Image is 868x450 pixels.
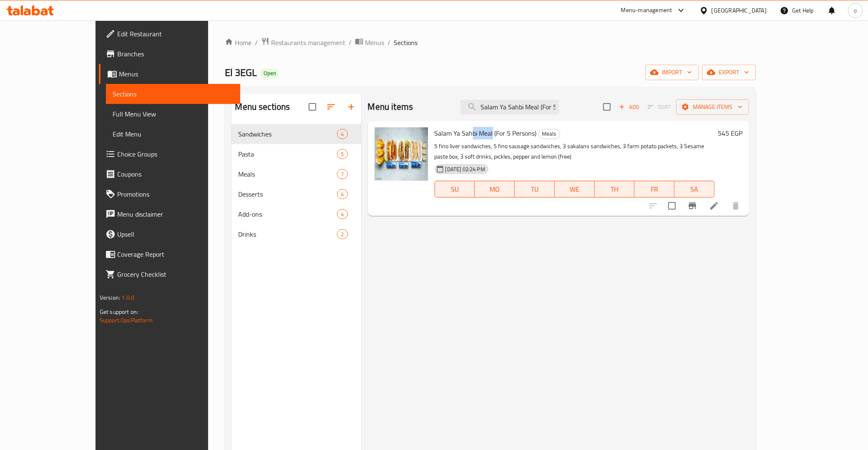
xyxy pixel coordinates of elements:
a: Menus [355,37,384,48]
span: Edit Menu [113,129,234,139]
li: / [349,38,352,48]
span: Open [260,70,279,77]
a: Support.OpsPlatform [100,315,153,326]
nav: Menu sections [231,121,361,248]
button: Manage items [676,99,749,115]
span: TU [518,183,551,195]
span: Version: [100,292,120,303]
span: Upsell [117,229,234,239]
button: TH [595,181,635,197]
a: Upsell [99,224,241,244]
a: Promotions [99,184,241,204]
span: Choice Groups [117,149,234,159]
div: Desserts4 [231,184,361,204]
span: Branches [117,49,234,59]
input: search [460,100,559,114]
span: Select all sections [304,98,321,116]
img: Salam Ya Sahbi Meal (For 5 Persons) [375,127,428,181]
a: Branches [99,44,241,64]
div: Pasta5 [231,144,361,164]
span: Add item [616,101,642,114]
span: Menus [119,69,234,79]
span: 2 [337,230,347,238]
span: Drinks [238,229,337,239]
span: Restaurants management [271,38,345,48]
button: export [702,65,756,80]
span: 4 [337,190,347,198]
span: import [652,67,692,78]
a: Full Menu View [106,104,241,124]
span: Grocery Checklist [117,269,234,279]
button: Branch-specific-item [682,196,702,216]
div: Drinks2 [231,224,361,244]
span: Menu disclaimer [117,209,234,219]
div: items [337,229,347,239]
h2: Menu items [368,101,413,113]
span: El 3EGL [225,63,257,82]
span: export [709,67,749,78]
span: Sections [113,89,234,99]
p: 5 fino liver sandwiches, 5 fino sausage sandwiches, 3 sakalans sandwiches, 3 farm potato packets,... [435,141,715,162]
span: TH [598,183,632,195]
span: Edit Restaurant [117,29,234,39]
button: Add section [341,97,361,117]
div: [GEOGRAPHIC_DATA] [712,6,767,15]
div: Open [260,68,279,78]
div: items [337,169,347,179]
span: Get support on: [100,306,138,317]
span: Select section [598,98,616,116]
span: 4 [337,210,347,218]
button: delete [726,196,746,216]
a: Coverage Report [99,244,241,264]
a: Menu disclaimer [99,204,241,224]
div: items [337,149,347,159]
div: items [337,129,347,139]
span: SU [438,183,472,195]
span: 7 [337,170,347,178]
button: TU [515,181,555,197]
h2: Menu sections [235,101,290,113]
span: FR [638,183,671,195]
a: Edit Menu [106,124,241,144]
button: SU [435,181,475,197]
span: [DATE] 02:24 PM [442,165,488,173]
div: items [337,209,347,219]
span: Sandwiches [238,129,337,139]
a: Coupons [99,164,241,184]
div: Sandwiches4 [231,124,361,144]
nav: breadcrumb [225,37,756,48]
span: Pasta [238,149,337,159]
span: Select to update [663,197,681,215]
span: Select section first [642,101,676,114]
a: Restaurants management [261,37,345,48]
span: SA [678,183,711,195]
a: Menus [99,64,241,84]
li: / [387,38,390,48]
a: Edit Restaurant [99,24,241,44]
span: Meals [539,129,560,139]
div: Add-ons4 [231,204,361,224]
h6: 545 EGP [718,127,742,139]
button: MO [475,181,515,197]
span: 5 [337,150,347,158]
span: Coverage Report [117,249,234,259]
a: Grocery Checklist [99,264,241,284]
a: Edit menu item [709,201,719,211]
span: 1.0.0 [121,292,134,303]
span: Add-ons [238,209,337,219]
span: Promotions [117,189,234,199]
a: Sections [106,84,241,104]
span: 4 [337,130,347,138]
div: Meals7 [231,164,361,184]
span: Sections [394,38,418,48]
span: Desserts [238,189,337,199]
span: Menus [365,38,384,48]
span: Meals [238,169,337,179]
span: Manage items [683,102,742,112]
button: WE [555,181,595,197]
button: Add [616,101,642,114]
li: / [255,38,258,48]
